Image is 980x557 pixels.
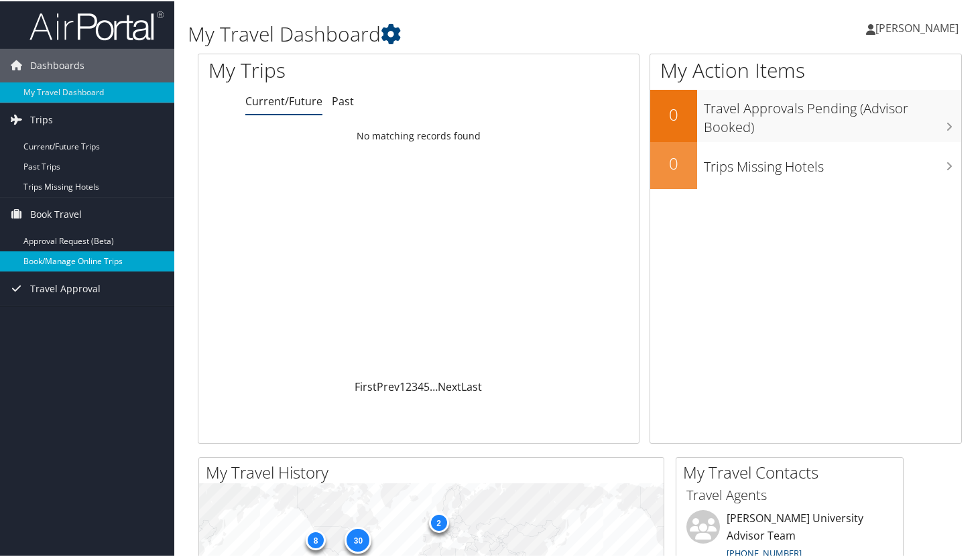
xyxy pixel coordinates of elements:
[650,141,961,188] a: 0Trips Missing Hotels
[206,460,664,483] h2: My Travel History
[29,9,164,40] img: airportal-logo.png
[650,151,697,174] h2: 0
[424,378,430,393] a: 5
[30,102,53,135] span: Trips
[188,19,711,47] h1: My Travel Dashboard
[875,19,959,34] span: [PERSON_NAME]
[650,55,961,83] h1: My Action Items
[355,378,377,393] a: First
[412,378,418,393] a: 3
[704,149,961,175] h3: Trips Missing Hotels
[306,529,326,549] div: 8
[345,525,371,552] div: 30
[400,378,406,393] a: 1
[418,378,424,393] a: 4
[245,92,322,107] a: Current/Future
[686,485,893,503] h3: Travel Agents
[30,48,84,81] span: Dashboards
[208,55,445,83] h1: My Trips
[332,92,354,107] a: Past
[866,7,972,47] a: [PERSON_NAME]
[428,511,448,532] div: 2
[438,378,461,393] a: Next
[650,102,697,125] h2: 0
[704,91,961,135] h3: Travel Approvals Pending (Advisor Booked)
[198,123,639,147] td: No matching records found
[650,88,961,140] a: 0Travel Approvals Pending (Advisor Booked)
[377,378,400,393] a: Prev
[30,271,101,304] span: Travel Approval
[406,378,412,393] a: 2
[430,378,438,393] span: …
[461,378,482,393] a: Last
[683,460,903,483] h2: My Travel Contacts
[30,196,82,230] span: Book Travel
